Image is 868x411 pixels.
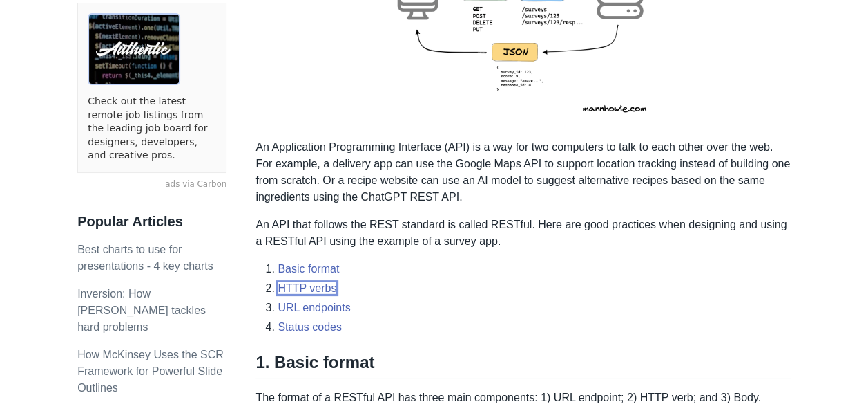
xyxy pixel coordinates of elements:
a: Inversion: How [PERSON_NAME] tackles hard problems [77,288,206,333]
a: Basic format [278,263,339,275]
a: ads via Carbon [77,179,226,191]
p: An API that follows the REST standard is called RESTful. Here are good practices when designing a... [255,217,791,250]
a: HTTP verbs [278,282,336,294]
a: Check out the latest remote job listings from the leading job board for designers, developers, an... [88,95,216,163]
a: Best charts to use for presentations - 4 key charts [77,244,213,272]
a: URL endpoints [278,302,350,313]
img: ads via Carbon [88,13,180,85]
p: An Application Programming Interface (API) is a way for two computers to talk to each other over ... [255,139,791,205]
a: How McKinsey Uses the SCR Framework for Powerful Slide Outlines [77,349,224,394]
h2: 1. Basic format [255,352,791,378]
p: The format of a RESTful API has three main components: 1) URL endpoint; 2) HTTP verb; and 3) Body. [255,390,791,406]
a: Status codes [278,321,342,333]
h3: Popular Articles [77,213,226,230]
